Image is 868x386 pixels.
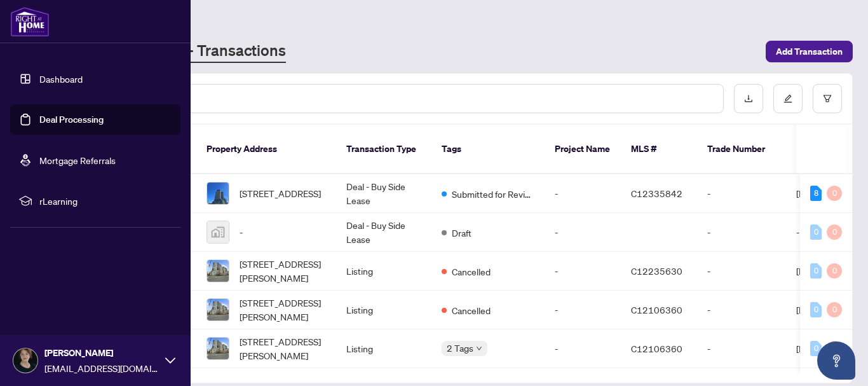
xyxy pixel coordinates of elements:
[545,252,621,291] td: -
[240,186,321,200] span: [STREET_ADDRESS]
[827,302,842,317] div: 0
[813,84,842,113] button: filter
[207,183,229,204] img: thumbnail-img
[452,187,534,201] span: Submitted for Review
[336,329,431,368] td: Listing
[631,343,682,354] span: C12106360
[810,341,822,356] div: 0
[545,174,621,213] td: -
[336,213,431,252] td: Deal - Buy Side Lease
[13,348,37,373] img: Profile Icon
[44,361,159,375] span: [EMAIL_ADDRESS][DOMAIN_NAME]
[631,304,682,315] span: C12106360
[744,94,753,103] span: download
[631,265,682,277] span: C12235630
[621,125,697,174] th: MLS #
[766,41,853,62] button: Add Transaction
[827,263,842,279] div: 0
[39,73,83,85] a: Dashboard
[817,341,855,380] button: Open asap
[240,257,326,285] span: [STREET_ADDRESS][PERSON_NAME]
[823,94,832,103] span: filter
[336,125,431,174] th: Transaction Type
[336,291,431,329] td: Listing
[827,341,842,356] div: 0
[697,329,786,368] td: -
[336,174,431,213] td: Deal - Buy Side Lease
[697,291,786,329] td: -
[240,296,326,324] span: [STREET_ADDRESS][PERSON_NAME]
[39,155,116,166] a: Mortgage Referrals
[207,221,229,243] img: thumbnail-img
[810,263,822,279] div: 0
[776,41,843,62] span: Add Transaction
[697,213,786,252] td: -
[783,94,792,103] span: edit
[810,186,822,201] div: 8
[240,225,243,239] span: -
[476,345,482,352] span: down
[827,186,842,201] div: 0
[452,265,491,279] span: Cancelled
[697,174,786,213] td: -
[431,125,545,174] th: Tags
[810,302,822,317] div: 0
[697,252,786,291] td: -
[336,252,431,291] td: Listing
[452,303,491,317] span: Cancelled
[39,194,172,208] span: rLearning
[734,84,763,113] button: download
[810,224,822,240] div: 0
[631,188,682,199] span: C12335842
[207,338,229,359] img: thumbnail-img
[39,114,104,125] a: Deal Processing
[545,125,621,174] th: Project Name
[545,291,621,329] td: -
[196,125,336,174] th: Property Address
[827,224,842,240] div: 0
[773,84,803,113] button: edit
[207,299,229,321] img: thumbnail-img
[447,341,473,355] span: 2 Tags
[44,346,159,360] span: [PERSON_NAME]
[207,260,229,282] img: thumbnail-img
[240,334,326,362] span: [STREET_ADDRESS][PERSON_NAME]
[545,213,621,252] td: -
[697,125,786,174] th: Trade Number
[452,226,471,240] span: Draft
[545,329,621,368] td: -
[10,6,50,37] img: logo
